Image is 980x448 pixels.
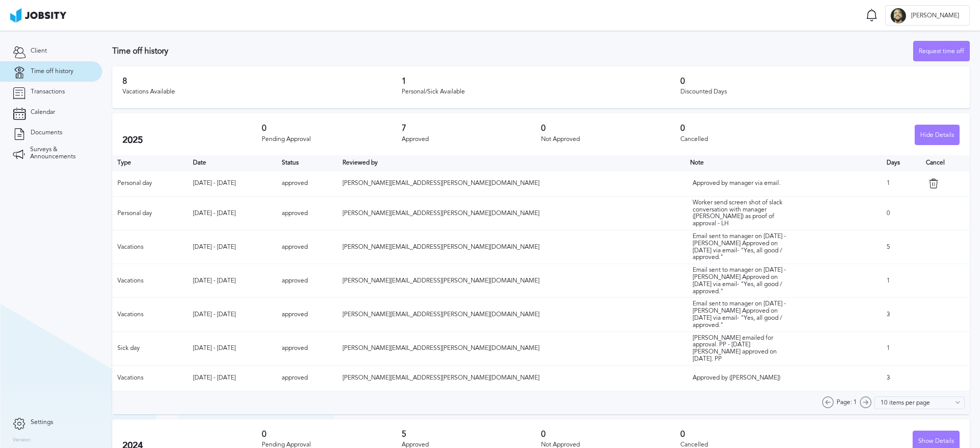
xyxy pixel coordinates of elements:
h3: 0 [680,77,960,86]
th: Toggle SortBy [188,155,277,171]
td: Vacations [112,230,188,264]
h3: 0 [541,124,680,133]
td: [DATE] - [DATE] [188,365,277,391]
td: Personal day [112,196,188,230]
td: approved [277,365,337,391]
td: 5 [881,230,921,264]
div: Approved [402,136,541,143]
span: [PERSON_NAME][EMAIL_ADDRESS][PERSON_NAME][DOMAIN_NAME] [342,243,540,250]
h3: 1 [402,77,681,86]
div: Request time off [914,41,969,62]
span: [PERSON_NAME] [906,12,964,19]
td: 1 [881,171,921,196]
td: Vacations [112,264,188,298]
span: Page: 1 [837,399,857,406]
h2: 2025 [122,135,262,146]
span: Settings [31,419,53,426]
th: Days [881,155,921,171]
h3: 0 [680,430,820,439]
th: Type [112,155,188,171]
div: Worker send screen shot of slack conversation with manager ([PERSON_NAME]) as proof of approval - LH [693,199,795,227]
td: [DATE] - [DATE] [188,230,277,264]
h3: 0 [541,430,680,439]
h3: 7 [402,124,541,133]
th: Toggle SortBy [277,155,337,171]
div: Not Approved [541,136,680,143]
h3: Time off history [112,46,913,56]
td: approved [277,332,337,365]
span: Documents [31,129,62,136]
td: [DATE] - [DATE] [188,171,277,196]
div: Email sent to manager on [DATE] - [PERSON_NAME] Approved on [DATE] via email- "Yes, all good / ap... [693,233,795,261]
div: Cancelled [680,136,820,143]
label: Version: [13,437,32,443]
td: 1 [881,264,921,298]
div: [PERSON_NAME] emailed for approval. PP - [DATE] [PERSON_NAME] approved on [DATE]. PP [693,335,795,363]
td: [DATE] - [DATE] [188,196,277,230]
td: Vacations [112,298,188,332]
div: D [891,8,906,23]
td: 3 [881,298,921,332]
h3: 0 [262,430,401,439]
button: Request time off [913,41,970,61]
span: [PERSON_NAME][EMAIL_ADDRESS][PERSON_NAME][DOMAIN_NAME] [342,344,540,351]
td: approved [277,230,337,264]
th: Toggle SortBy [685,155,882,171]
div: Pending Approval [262,136,401,143]
span: [PERSON_NAME][EMAIL_ADDRESS][PERSON_NAME][DOMAIN_NAME] [342,179,540,186]
span: [PERSON_NAME][EMAIL_ADDRESS][PERSON_NAME][DOMAIN_NAME] [342,209,540,217]
td: Vacations [112,365,188,391]
td: 0 [881,196,921,230]
td: approved [277,196,337,230]
span: Client [31,48,47,55]
td: 3 [881,365,921,391]
div: Email sent to manager on [DATE] - [PERSON_NAME] Approved on [DATE] via email- "Yes, all good / ap... [693,300,795,328]
div: Approved by ([PERSON_NAME]) [693,374,795,382]
span: Transactions [31,88,65,96]
img: ab4bad089aa723f57921c736e9817d99.png [10,8,66,22]
span: Time off history [31,68,73,75]
td: 1 [881,332,921,365]
td: [DATE] - [DATE] [188,298,277,332]
span: Surveys & Announcements [30,146,89,160]
button: D[PERSON_NAME] [885,5,970,26]
span: Calendar [31,109,55,116]
td: approved [277,264,337,298]
div: Approved by manager via email. [693,180,795,187]
button: Hide Details [915,125,960,145]
span: [PERSON_NAME][EMAIL_ADDRESS][PERSON_NAME][DOMAIN_NAME] [342,311,540,318]
td: Sick day [112,332,188,365]
td: [DATE] - [DATE] [188,332,277,365]
div: Hide Details [915,125,959,146]
div: Vacations Available [122,88,402,96]
td: [DATE] - [DATE] [188,264,277,298]
span: [PERSON_NAME][EMAIL_ADDRESS][PERSON_NAME][DOMAIN_NAME] [342,374,540,381]
div: Email sent to manager on [DATE] - [PERSON_NAME] Approved on [DATE] via email- "Yes, all good / ap... [693,267,795,295]
td: approved [277,171,337,196]
div: Discounted Days [680,88,960,96]
th: Cancel [921,155,970,171]
h3: 5 [402,430,541,439]
td: Personal day [112,171,188,196]
h3: 0 [262,124,401,133]
span: [PERSON_NAME][EMAIL_ADDRESS][PERSON_NAME][DOMAIN_NAME] [342,277,540,284]
td: approved [277,298,337,332]
h3: 0 [680,124,820,133]
th: Toggle SortBy [337,155,685,171]
div: Personal/Sick Available [402,88,681,96]
h3: 8 [122,77,402,86]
